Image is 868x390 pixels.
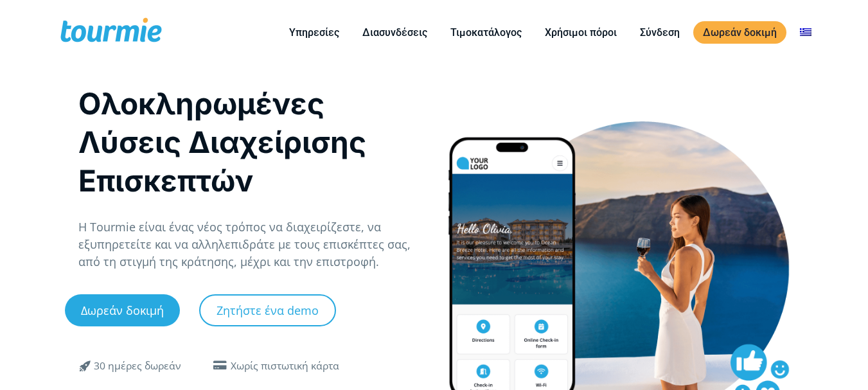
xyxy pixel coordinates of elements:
[78,84,421,200] h1: Ολοκληρωμένες Λύσεις Διαχείρισης Επισκεπτών
[65,294,180,326] a: Δωρεάν δοκιμή
[210,360,231,371] span: 
[231,359,339,374] div: Χωρίς πιστωτική κάρτα
[199,294,336,326] a: Ζητήστε ένα demo
[279,24,349,40] a: Υπηρεσίες
[693,21,786,44] a: Δωρεάν δοκιμή
[790,24,821,40] a: Αλλαγή σε
[94,359,181,374] div: 30 ημέρες δωρεάν
[71,358,102,373] span: 
[441,24,531,40] a: Τιμοκατάλογος
[630,24,689,40] a: Σύνδεση
[78,218,421,270] p: Η Tourmie είναι ένας νέος τρόπος να διαχειρίζεστε, να εξυπηρετείτε και να αλληλεπιδράτε με τους ε...
[535,24,626,40] a: Χρήσιμοι πόροι
[353,24,437,40] a: Διασυνδέσεις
